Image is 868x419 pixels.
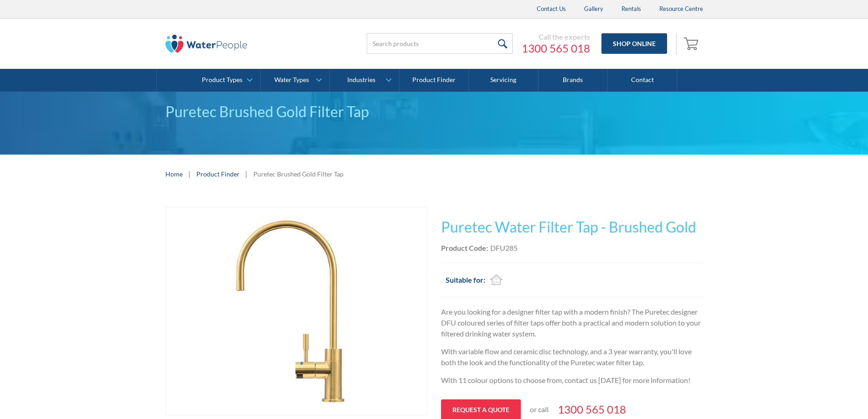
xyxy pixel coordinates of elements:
[601,33,667,54] a: Shop Online
[191,69,260,92] a: Product Types
[165,35,247,53] img: The Water People
[400,69,469,92] a: Product Finder
[186,207,407,415] img: Puretec Brushed Gold Filter Tap
[165,169,183,179] a: Home
[539,69,608,92] a: Brands
[187,168,192,179] div: |
[469,69,538,92] a: Servicing
[367,33,513,54] input: Search products
[441,216,703,238] h1: Puretec Water Filter Tap - Brushed Gold
[446,274,485,285] h2: Suitable for:
[253,169,344,179] div: Puretec Brushed Gold Filter Tap
[608,69,677,92] a: Contact
[165,207,427,415] a: open lightbox
[202,76,242,84] div: Product Types
[244,168,249,179] div: |
[165,101,703,123] div: Puretec Brushed Gold Filter Tap
[683,36,701,51] img: shopping cart
[196,169,240,179] a: Product Finder
[795,373,868,419] iframe: podium webchat widget bubble
[522,32,590,41] div: Call the experts
[261,69,329,92] a: Water Types
[441,346,703,368] p: With variable flow and ceramic disc technology, and a 3 year warranty, you'll love both the look ...
[490,243,518,253] div: DFU285
[558,401,626,418] a: 1300 565 018
[530,404,549,415] p: or call
[522,41,590,55] a: 1300 565 018
[274,76,309,84] div: Water Types
[441,306,703,339] p: Are you looking for a designer filter tap with a modern finish? The Puretec designer DFU coloured...
[441,375,703,386] p: With 11 colour options to choose from, contact us [DATE] for more information!
[441,243,488,252] strong: Product Code:
[681,33,703,55] a: Open cart
[330,69,399,92] a: Industries
[347,76,375,84] div: Industries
